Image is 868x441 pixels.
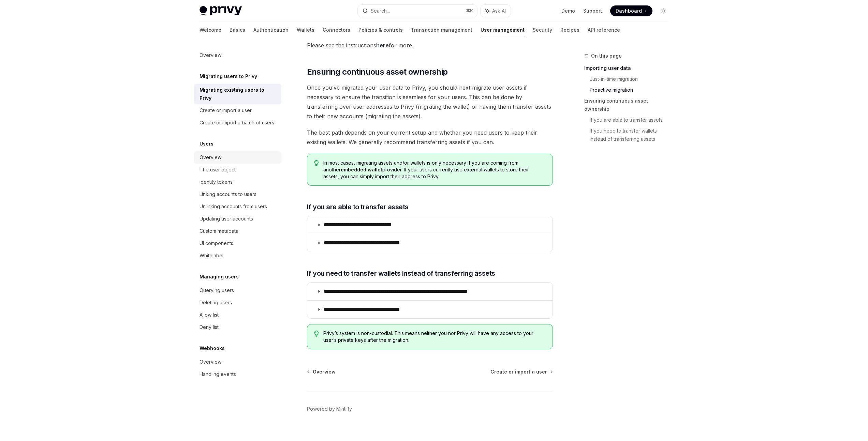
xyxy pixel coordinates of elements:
[200,51,221,59] div: Overview
[200,358,221,366] div: Overview
[590,74,674,85] a: Just-in-time migration
[200,6,242,16] img: light logo
[307,202,409,212] span: If you are able to transfer assets
[307,83,553,121] span: Once you’ve migrated your user data to Privy, you should next migrate user assets if necessary to...
[314,160,319,166] svg: Tip
[200,273,239,281] h5: Managing users
[200,202,267,211] div: Unlinking accounts from users
[590,85,674,95] a: Proactive migration
[307,41,553,50] span: Please see the instructions for more.
[194,49,281,61] a: Overview
[200,311,219,319] div: Allow list
[307,66,448,77] span: Ensuring continuous asset ownership
[200,106,252,115] div: Create or import a user
[490,368,552,375] a: Create or import a user
[194,151,281,164] a: Overview
[323,330,545,344] span: Privy’s system is non-custodial. This means neither you nor Privy will have any access to your us...
[194,188,281,200] a: Linking accounts to users
[194,356,281,368] a: Overview
[560,22,579,38] a: Recipes
[492,7,506,14] span: Ask AI
[297,22,314,38] a: Wallets
[200,178,233,186] div: Identity tokens
[588,22,620,38] a: API reference
[194,368,281,380] a: Handling events
[194,84,281,104] a: Migrating existing users to Privy
[323,22,350,38] a: Connectors
[200,344,225,352] h5: Webhooks
[200,227,238,235] div: Custom metadata
[200,86,277,102] div: Migrating existing users to Privy
[194,321,281,333] a: Deny list
[200,119,274,127] div: Create or import a batch of users
[200,72,257,80] h5: Migrating users to Privy
[194,225,281,237] a: Custom metadata
[200,239,233,247] div: UI components
[200,166,236,174] div: The user object
[194,176,281,188] a: Identity tokens
[358,5,477,17] button: Search...⌘K
[307,269,495,278] span: If you need to transfer wallets instead of transferring assets
[590,115,674,125] a: If you are able to transfer assets
[591,52,622,60] span: On this page
[194,164,281,176] a: The user object
[194,296,281,309] a: Deleting users
[200,252,223,260] div: Whitelabel
[200,140,214,148] h5: Users
[584,63,674,74] a: Importing user data
[194,200,281,213] a: Unlinking accounts from users
[466,8,473,14] span: ⌘ K
[230,22,245,38] a: Basics
[194,249,281,262] a: Whitelabel
[200,286,234,294] div: Querying users
[307,128,553,147] span: The best path depends on your current setup and whether you need users to keep their existing wal...
[481,5,511,17] button: Ask AI
[371,7,390,15] div: Search...
[481,22,525,38] a: User management
[194,104,281,117] a: Create or import a user
[376,42,389,49] a: here
[200,22,221,38] a: Welcome
[194,213,281,225] a: Updating user accounts
[200,190,256,198] div: Linking accounts to users
[590,125,674,145] a: If you need to transfer wallets instead of transferring assets
[490,368,547,375] span: Create or import a user
[308,368,336,375] a: Overview
[200,370,236,378] div: Handling events
[200,299,232,307] div: Deleting users
[411,22,472,38] a: Transaction management
[194,309,281,321] a: Allow list
[583,7,602,14] a: Support
[307,406,352,412] a: Powered by Mintlify
[200,215,253,223] div: Updating user accounts
[616,7,642,14] span: Dashboard
[533,22,552,38] a: Security
[610,5,652,16] a: Dashboard
[194,117,281,129] a: Create or import a batch of users
[561,7,575,14] a: Demo
[323,159,545,180] span: In most cases, migrating assets and/or wallets is only necessary if you are coming from another p...
[200,323,219,331] div: Deny list
[658,5,669,16] button: Toggle dark mode
[313,368,336,375] span: Overview
[341,167,382,172] strong: embedded wallet
[358,22,403,38] a: Policies & controls
[314,331,319,337] svg: Tip
[194,284,281,296] a: Querying users
[194,237,281,249] a: UI components
[200,153,221,162] div: Overview
[584,95,674,115] a: Ensuring continuous asset ownership
[253,22,289,38] a: Authentication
